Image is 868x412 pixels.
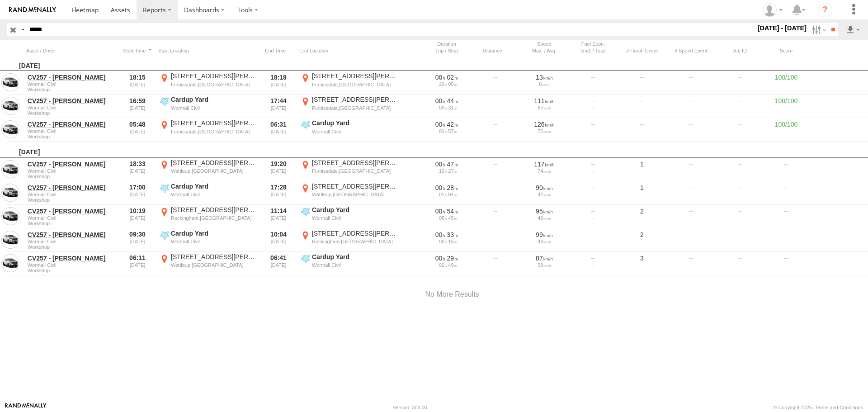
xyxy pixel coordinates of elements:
[818,3,832,17] i: ?
[523,105,566,110] div: 67
[171,238,256,245] div: Wormall Civil
[523,120,566,128] div: 126
[312,215,397,221] div: Wormall Civil
[120,119,155,141] div: 05:48 [DATE]
[717,47,762,54] div: Job ID
[312,95,397,104] div: [STREET_ADDRESS][PERSON_NAME]
[19,23,26,36] label: Search Query
[1,73,19,91] a: View Asset in Asset Management
[523,254,566,262] div: 87
[447,121,458,128] span: 42
[261,72,296,94] div: 18:18 [DATE]
[523,128,566,134] div: 72
[439,239,447,244] span: 00
[1,254,19,272] a: View Asset in Asset Management
[439,81,447,87] span: 20
[448,262,457,268] span: 49
[619,253,665,275] div: 3
[171,81,256,88] div: Furnissdale,[GEOGRAPHIC_DATA]
[1,120,19,138] a: View Asset in Asset Management
[28,73,115,81] a: CV257 - [PERSON_NAME]
[808,23,828,36] label: Search Filter Options
[312,262,397,268] div: Wormall Civil
[448,168,457,174] span: 27
[28,254,115,262] a: CV257 - [PERSON_NAME]
[425,207,468,215] div: [3274s] 11/08/2025 10:19 - 11/08/2025 11:14
[439,168,447,174] span: 10
[435,255,445,262] span: 00
[261,119,296,141] div: 06:31 [DATE]
[299,159,399,180] label: Click to View Event Location
[28,215,115,221] span: Wormall Civil
[773,405,863,410] div: © Copyright 2025 -
[28,81,115,87] span: Wormall Civil
[261,159,296,180] div: 19:20 [DATE]
[28,134,115,139] span: Filter Results to this Group
[120,253,155,275] div: 06:11 [DATE]
[425,160,468,168] div: [2854s] 11/08/2025 18:33 - 11/08/2025 19:20
[619,159,665,180] div: 1
[845,23,861,36] label: Export results as...
[523,231,566,239] div: 99
[120,72,155,94] div: 18:15 [DATE]
[158,72,258,94] label: Click to View Event Location
[312,206,397,214] div: Cardup Yard
[312,81,397,88] div: Furnissdale,[GEOGRAPHIC_DATA]
[171,72,256,80] div: [STREET_ADDRESS][PERSON_NAME]
[523,73,566,81] div: 13
[435,74,445,81] span: 00
[120,95,155,117] div: 16:59 [DATE]
[435,231,445,238] span: 00
[28,221,115,226] span: Filter Results to this Group
[299,119,399,141] label: Click to View Event Location
[158,182,258,204] label: Click to View Event Location
[299,182,399,204] label: Click to View Event Location
[439,215,447,221] span: 05
[312,238,397,245] div: Rockingham,[GEOGRAPHIC_DATA]
[299,253,399,275] label: Click to View Event Location
[435,208,445,215] span: 00
[28,168,115,174] span: Wormall Civil
[425,73,468,81] div: [143s] 12/08/2025 18:15 - 12/08/2025 18:18
[261,253,296,275] div: 06:41 [DATE]
[28,105,115,110] span: Wormall Civil
[448,81,457,87] span: 05
[312,168,397,174] div: Furnissdale,[GEOGRAPHIC_DATA]
[312,72,397,80] div: [STREET_ADDRESS][PERSON_NAME]
[425,254,468,262] div: [1782s] 11/08/2025 06:11 - 11/08/2025 06:41
[473,47,518,54] div: Click to Sort
[28,110,115,116] span: Filter Results to this Group
[425,120,468,128] div: [2531s] 12/08/2025 05:48 - 12/08/2025 06:31
[523,192,566,197] div: 42
[425,231,468,239] div: [1985s] 11/08/2025 09:30 - 11/08/2025 10:04
[435,161,445,168] span: 00
[171,253,256,261] div: [STREET_ADDRESS][PERSON_NAME]
[439,262,447,268] span: 02
[28,207,115,215] a: CV257 - [PERSON_NAME]
[158,253,258,275] label: Click to View Event Location
[523,239,566,244] div: 44
[9,7,56,13] img: rand-logo.svg
[523,81,566,87] div: 8
[312,191,397,198] div: Wattleup,[GEOGRAPHIC_DATA]
[448,128,457,134] span: 57
[619,182,665,204] div: 1
[28,231,115,239] a: CV257 - [PERSON_NAME]
[1,160,19,178] a: View Asset in Asset Management
[261,47,296,54] div: Click to Sort
[171,182,256,190] div: Cardup Yard
[171,191,256,198] div: Wormall Civil
[158,206,258,227] label: Click to View Event Location
[28,197,115,203] span: Filter Results to this Group
[1,97,19,115] a: View Asset in Asset Management
[523,262,566,268] div: 39
[261,229,296,251] div: 10:04 [DATE]
[26,47,117,54] div: Click to Sort
[299,206,399,227] label: Click to View Event Location
[523,215,566,221] div: 48
[447,255,458,262] span: 29
[435,97,445,104] span: 00
[28,120,115,128] a: CV257 - [PERSON_NAME]
[1,184,19,202] a: View Asset in Asset Management
[299,72,399,94] label: Click to View Event Location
